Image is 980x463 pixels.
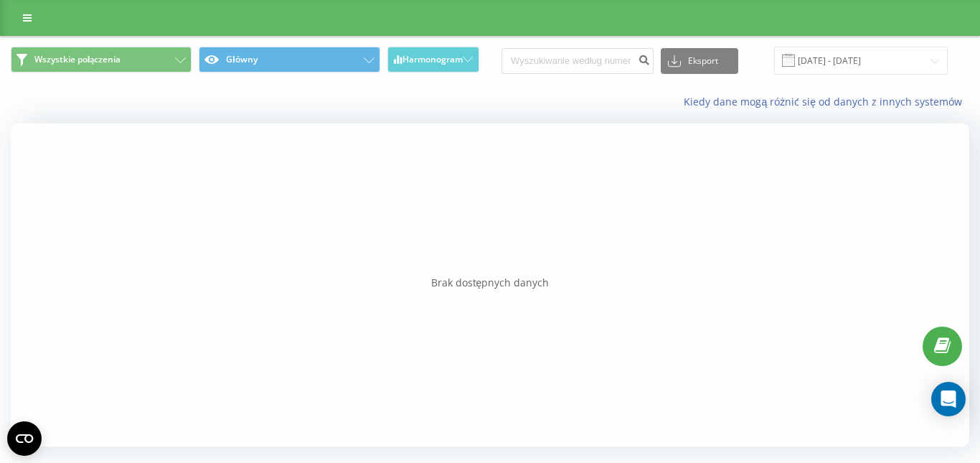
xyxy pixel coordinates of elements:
div: Open Intercom Messenger [931,382,966,416]
span: Harmonogram [402,55,463,65]
button: Główny [199,47,380,73]
span: Wszystkie połączenia [34,54,121,65]
button: Eksport [661,48,738,74]
button: Harmonogram [387,47,479,73]
button: Open CMP widget [7,421,42,456]
div: Brak dostępnych danych [11,276,969,290]
a: Kiedy dane mogą różnić się od danych z innych systemów [684,95,969,108]
button: Wszystkie połączenia [11,47,192,73]
input: Wyszukiwanie według numeru [501,48,654,74]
